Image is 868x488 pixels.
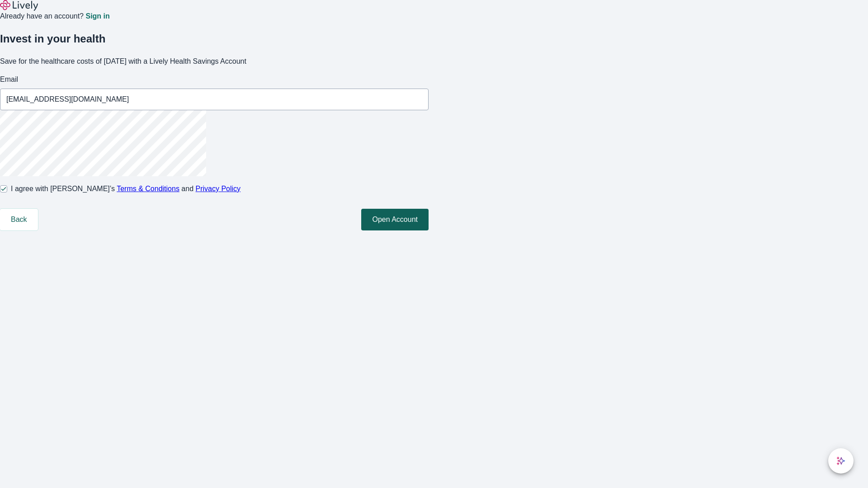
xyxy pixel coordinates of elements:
a: Terms & Conditions [117,185,179,192]
button: chat [828,448,854,474]
svg: Lively AI Assistant [836,456,845,465]
a: Sign in [85,13,109,20]
span: I agree with [PERSON_NAME]’s and [11,183,241,194]
button: Open Account [361,209,429,230]
a: Privacy Policy [196,185,241,192]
